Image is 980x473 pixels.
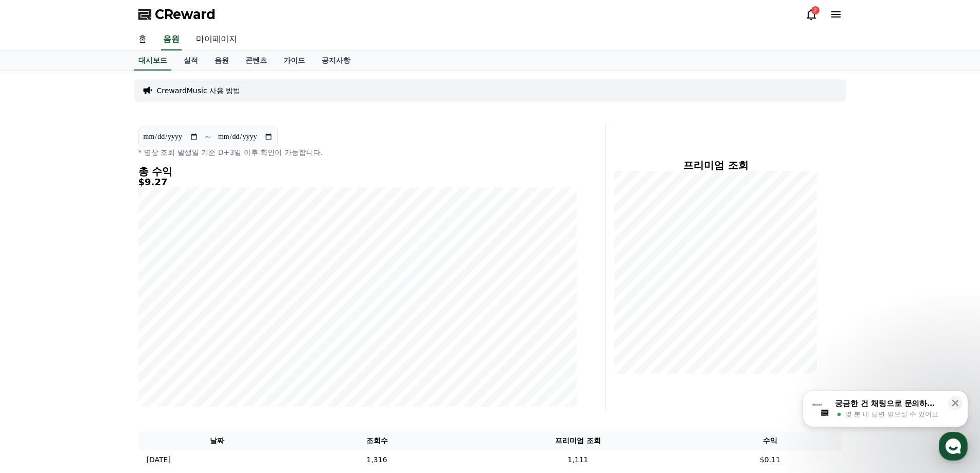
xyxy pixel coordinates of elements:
[133,326,198,352] a: 설정
[275,51,313,71] a: 가이드
[3,326,68,352] a: 홈
[68,326,133,352] a: 대화
[237,51,275,71] a: 콘텐츠
[206,51,237,71] a: 음원
[32,342,39,350] span: 홈
[157,85,241,96] a: CrewardMusic 사용 방법
[159,342,171,350] span: 설정
[698,450,842,469] td: $0.11
[296,431,458,450] th: 조회수
[811,6,819,14] div: 2
[138,166,577,177] h4: 총 수익
[188,29,245,50] a: 마이페이지
[175,51,206,71] a: 실적
[138,177,577,187] h5: $9.27
[138,431,296,450] th: 날짜
[134,51,171,71] a: 대시보드
[205,131,211,143] p: ~
[138,6,216,23] a: CReward
[94,342,106,351] span: 대화
[138,147,577,157] p: * 영상 조회 발생일 기준 D+3일 이후 확인이 가능합니다.
[155,6,216,23] span: CReward
[147,454,171,465] p: [DATE]
[805,8,817,21] a: 2
[313,51,359,71] a: 공지사항
[296,450,458,469] td: 1,316
[161,29,182,50] a: 음원
[698,431,842,450] th: 수익
[457,431,698,450] th: 프리미엄 조회
[614,160,817,171] h4: 프리미엄 조회
[457,450,698,469] td: 1,111
[130,29,155,50] a: 홈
